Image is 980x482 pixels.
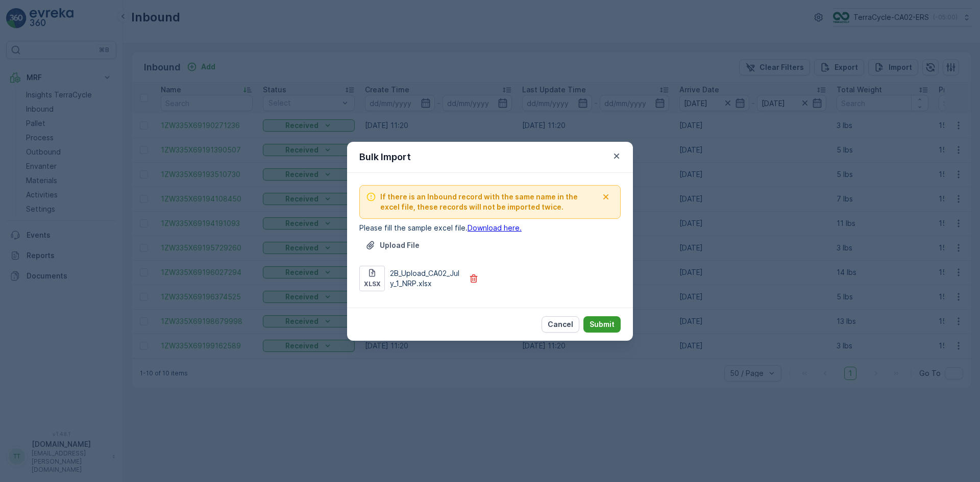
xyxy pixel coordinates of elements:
span: If there is an Inbound record with the same name in the excel file, these records will not be imp... [380,192,598,212]
p: Upload File [380,240,420,250]
p: 2B_Upload_CA02_July_1_NRP.xlsx [390,268,462,289]
p: Bulk Import [359,150,411,164]
button: Submit [583,316,621,333]
p: Please fill the sample excel file. [359,223,621,233]
button: Cancel [542,316,579,333]
p: Cancel [548,319,573,329]
a: Download here. [468,223,522,232]
button: Upload File [359,237,426,253]
p: Submit [590,319,615,329]
p: xlsx [364,280,381,288]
